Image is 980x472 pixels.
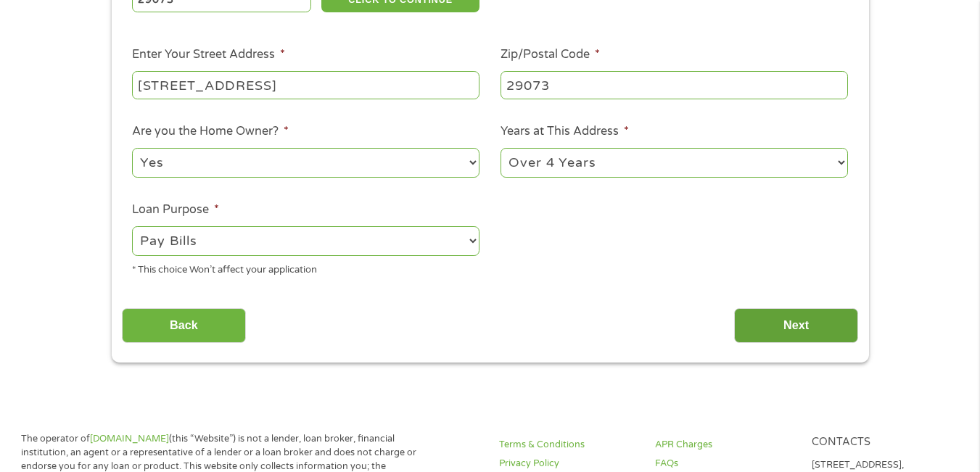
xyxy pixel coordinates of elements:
input: Next [734,308,858,344]
label: Years at This Address [501,124,629,139]
label: Zip/Postal Code [501,47,600,62]
div: * This choice Won’t affect your application [132,258,479,278]
input: Back [122,308,246,344]
a: APR Charges [655,438,794,452]
a: FAQs [655,457,794,471]
a: [DOMAIN_NAME] [90,433,169,444]
a: Privacy Policy [499,457,638,471]
label: Enter Your Street Address [132,47,285,62]
label: Are you the Home Owner? [132,124,289,139]
input: 1 Main Street [132,71,479,99]
h4: Contacts [812,436,950,450]
label: Loan Purpose [132,202,219,218]
a: Terms & Conditions [499,438,638,452]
